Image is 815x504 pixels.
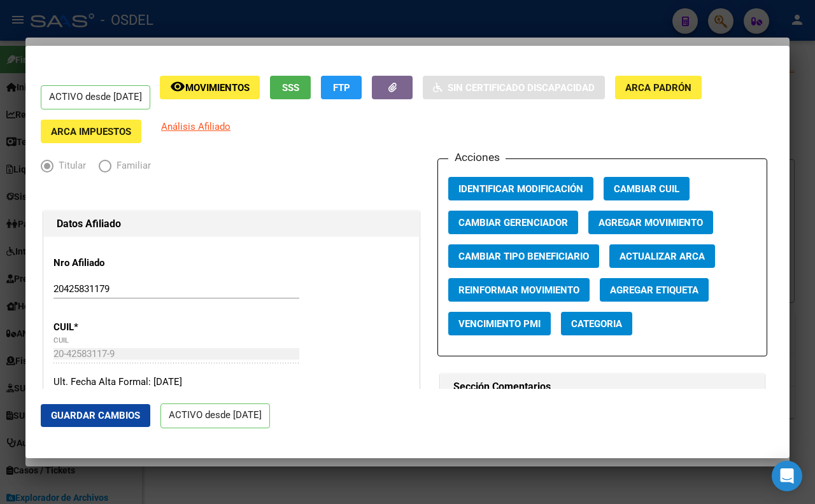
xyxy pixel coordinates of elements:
span: FTP [333,82,350,94]
button: Guardar Cambios [41,404,150,427]
span: Análisis Afiliado [161,121,230,132]
button: FTP [321,76,362,99]
button: Actualizar ARCA [609,244,715,268]
button: ARCA Padrón [615,76,702,99]
span: Titular [53,158,86,173]
p: CUIL [53,320,160,335]
span: Movimientos [185,82,250,94]
h1: Sección Comentarios [453,379,751,395]
span: Cambiar Tipo Beneficiario [458,251,589,262]
div: Ult. Fecha Alta Formal: [DATE] [53,375,409,389]
span: Categoria [571,318,622,330]
h3: Acciones [448,149,506,165]
span: Sin Certificado Discapacidad [448,82,595,94]
button: Sin Certificado Discapacidad [423,76,605,99]
span: SSS [282,82,299,94]
button: Identificar Modificación [448,177,593,200]
span: ARCA Padrón [625,82,691,94]
button: Movimientos [160,76,260,99]
button: Reinformar Movimiento [448,278,590,302]
span: Familiar [111,158,151,173]
button: SSS [270,76,311,99]
span: Reinformar Movimiento [458,284,579,296]
button: Vencimiento PMI [448,312,551,335]
span: Identificar Modificación [458,183,583,195]
button: Cambiar Gerenciador [448,211,578,234]
button: Categoria [561,312,632,335]
span: Agregar Etiqueta [610,284,698,296]
button: ARCA Impuestos [41,120,141,143]
span: ARCA Impuestos [51,126,131,137]
span: Cambiar CUIL [614,183,679,195]
mat-radio-group: Elija una opción [41,163,164,174]
span: Guardar Cambios [51,410,140,421]
span: Cambiar Gerenciador [458,217,568,228]
button: Cambiar CUIL [604,177,690,200]
div: Open Intercom Messenger [772,461,802,491]
h1: Datos Afiliado [57,216,406,232]
mat-icon: remove_red_eye [170,79,185,94]
button: Agregar Etiqueta [600,278,709,302]
p: ACTIVO desde [DATE] [41,85,150,110]
button: Cambiar Tipo Beneficiario [448,244,599,268]
p: ACTIVO desde [DATE] [160,403,270,428]
span: Actualizar ARCA [620,251,705,262]
span: Agregar Movimiento [599,217,703,228]
span: Vencimiento PMI [458,318,541,330]
p: Nro Afiliado [53,256,160,270]
button: Agregar Movimiento [588,211,713,234]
